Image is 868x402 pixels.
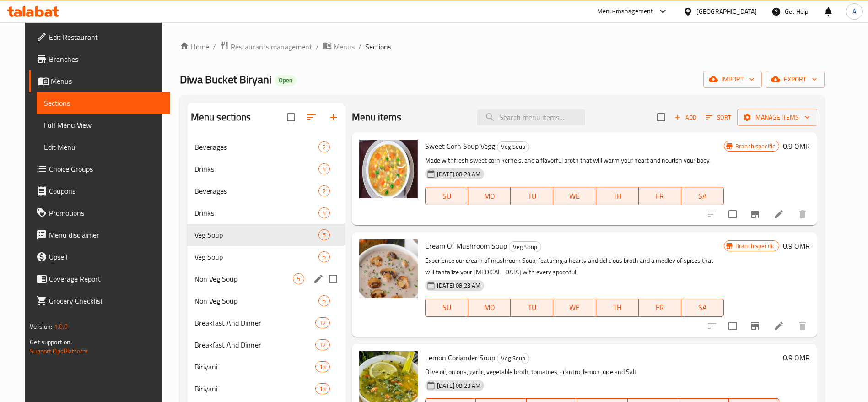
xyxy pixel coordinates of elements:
button: edit [312,272,325,286]
span: Drinks [194,163,318,174]
span: Diwa Bucket Biryani [180,69,271,90]
a: Home [180,41,209,52]
div: Biriyani [194,383,315,394]
p: Experience our cream of mushroom Soup, featuring a hearty and delicious broth and a medley of spi... [425,255,724,278]
button: TH [596,187,639,205]
div: Drinks4 [187,202,345,224]
span: Menus [334,41,355,52]
a: Edit Menu [37,136,170,158]
div: items [293,273,304,284]
button: Add [671,110,700,125]
span: Beverages [194,185,318,196]
a: Branches [29,48,170,70]
span: Version: [30,321,52,332]
button: TU [511,299,553,317]
a: Edit menu item [773,321,784,331]
div: items [318,185,330,196]
a: Coverage Report [29,268,170,290]
p: Olive oil, onions, garlic, vegetable broth, tomatoes, cilantro, lemon juice and Salt [425,366,779,378]
span: 4 [319,209,329,217]
li: / [316,41,319,52]
div: Non Veg Soup [194,273,293,284]
span: Sections [44,98,163,109]
img: Sweet Corn Soup Vegg [359,140,418,198]
span: Lemon Coriander Soup [425,351,495,364]
div: items [318,229,330,240]
h2: Menu items [352,110,402,124]
a: Menus [29,70,170,92]
button: SU [425,187,468,205]
div: Veg Soup5 [187,224,345,246]
input: search [477,109,585,125]
span: TH [600,190,635,203]
button: FR [639,187,681,205]
div: Biriyani13 [187,378,345,400]
span: 5 [319,297,329,305]
span: Restaurants management [231,41,312,52]
a: Edit menu item [773,209,784,220]
div: Veg Soup [509,241,541,252]
span: [DATE] 08:23 AM [433,381,484,390]
span: Coupons [49,185,163,196]
span: Coverage Report [49,273,163,284]
span: WE [557,190,592,203]
div: items [315,383,330,394]
span: Full Menu View [44,120,163,130]
span: [DATE] 08:23 AM [433,281,484,290]
span: 1.0.0 [54,321,68,332]
a: Menu disclaimer [29,224,170,246]
h2: Menu sections [191,110,251,124]
span: 2 [319,143,329,152]
button: SA [681,187,724,205]
button: MO [468,299,511,317]
span: Branch specific [732,242,779,250]
span: TU [514,190,550,203]
div: Open [275,75,296,86]
div: Breakfast And Dinner32 [187,312,345,334]
button: delete [792,203,814,225]
span: Beverages [194,141,318,152]
span: [DATE] 08:23 AM [433,170,484,179]
div: items [318,295,330,306]
span: Biriyani [194,361,315,372]
div: items [318,207,330,218]
button: MO [468,187,511,205]
span: Sort [706,112,731,123]
div: Beverages2 [187,136,345,158]
span: TH [600,301,635,314]
div: Veg Soup [194,251,318,262]
span: Sort items [700,110,737,125]
span: 32 [316,319,329,327]
span: Veg Soup [497,141,529,152]
span: 13 [316,385,329,393]
div: items [315,339,330,350]
span: Breakfast And Dinner [194,339,315,350]
span: Select to update [723,316,742,336]
span: 5 [293,275,304,283]
span: 32 [316,341,329,349]
button: Sort [704,110,733,125]
span: Branch specific [732,142,779,151]
a: Edit Restaurant [29,26,170,48]
span: FR [642,301,678,314]
button: TH [596,299,639,317]
div: Non Veg Soup5edit [187,268,345,290]
span: Cream Of Mushroom Soup [425,239,507,253]
nav: breadcrumb [180,41,825,53]
span: 5 [319,231,329,239]
span: Grocery Checklist [49,295,163,306]
span: SU [429,301,464,314]
span: Add item [671,110,700,125]
button: SU [425,299,468,317]
a: Support.OpsPlatform [30,345,88,357]
a: Choice Groups [29,158,170,180]
span: Menus [51,76,163,87]
button: Manage items [737,109,817,126]
button: Branch-specific-item [744,315,766,337]
button: SA [681,299,724,317]
span: Select section [652,108,671,127]
span: WE [557,301,592,314]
